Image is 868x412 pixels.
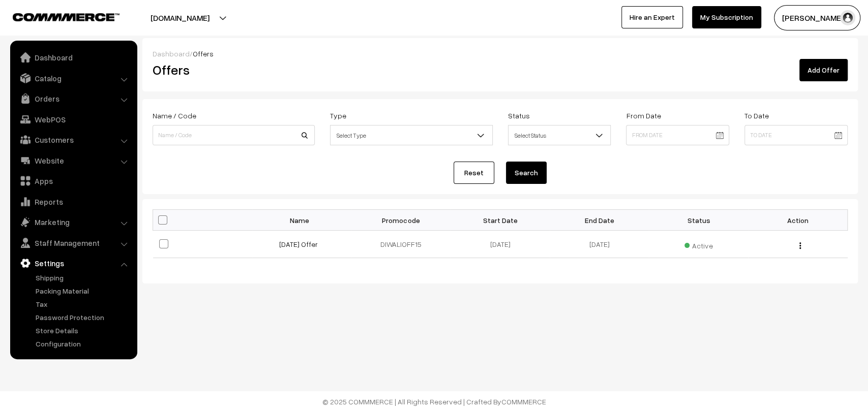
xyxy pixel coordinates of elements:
a: Shipping [33,272,134,283]
a: Catalog [13,69,134,87]
label: From Date [626,110,661,121]
th: Name [252,210,351,231]
a: Reset [454,162,494,184]
a: [DATE] Offer [279,240,318,248]
span: Active [684,238,713,251]
a: Configuration [33,338,134,349]
img: Menu [799,242,801,249]
td: DIWALIOFF15 [351,231,451,258]
a: Dashboard [153,49,190,58]
a: Orders [13,89,134,108]
th: Start Date [451,210,550,231]
span: Select Type [331,126,492,144]
img: user [840,10,855,25]
div: / [153,48,848,59]
input: Name / Code [153,125,315,145]
th: Promocode [351,210,451,231]
a: Password Protection [33,312,134,323]
img: COMMMERCE [13,13,119,21]
button: Search [506,162,547,184]
a: Packing Material [33,286,134,296]
th: Status [649,210,748,231]
label: Type [330,110,346,121]
td: [DATE] [451,231,550,258]
h2: Offers [153,62,374,78]
label: To Date [744,110,769,121]
a: Settings [13,254,134,272]
label: Name / Code [153,110,196,121]
span: Offers [193,49,214,58]
a: My Subscription [692,6,761,28]
a: Reports [13,193,134,211]
td: [DATE] [550,231,649,258]
label: Status [508,110,530,121]
a: COMMMERCE [13,10,102,22]
a: Customers [13,131,134,149]
input: From Date [626,125,729,145]
span: Select Type [330,125,492,145]
a: Hire an Expert [621,6,683,28]
a: Dashboard [13,48,134,67]
input: To Date [744,125,848,145]
a: WebPOS [13,110,134,129]
a: Tax [33,299,134,309]
a: Apps [13,172,134,190]
a: Website [13,151,134,170]
span: Select Status [508,126,611,144]
a: Staff Management [13,234,134,252]
button: [DOMAIN_NAME] [115,5,245,30]
th: Action [748,210,847,231]
a: Add Offer [799,59,848,81]
a: COMMMERCE [501,397,546,406]
span: Select Status [508,125,611,145]
button: [PERSON_NAME] [774,5,860,30]
a: Store Details [33,325,134,336]
th: End Date [550,210,649,231]
a: Marketing [13,213,134,231]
